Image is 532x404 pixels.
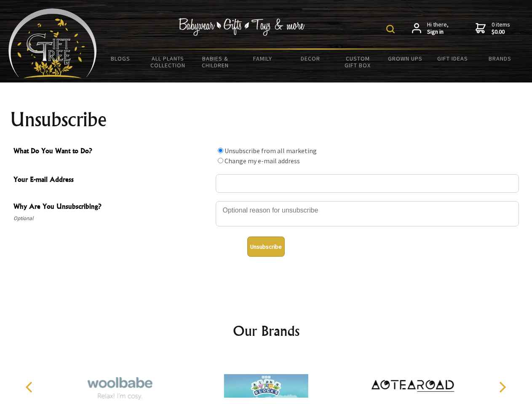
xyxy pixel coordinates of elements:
[334,50,382,74] a: Custom Gift Box
[218,158,223,163] input: What Do You Want to Do?
[8,8,97,78] img: Babyware - Gifts - Toys and more...
[225,146,317,155] label: Unsubscribe from all marketing
[492,21,510,36] span: 0 items
[216,174,519,193] input: Your E-mail Address
[13,201,211,213] span: Why Are You Unsubscribing?
[492,28,510,36] strong: $0.00
[216,201,519,226] textarea: Why Are You Unsubscribing?
[247,237,285,257] button: Unsubscribe
[493,378,511,396] button: Next
[429,50,476,67] a: Gift Ideas
[179,18,305,36] img: Babywear - Gifts - Toys & more
[381,50,429,67] a: Grown Ups
[10,109,522,130] h1: Unsubscribe
[427,21,449,36] span: Hi there,
[476,21,510,36] a: 0 items$0.00
[144,50,192,74] a: All Plants Collection
[427,28,449,36] strong: Sign in
[218,148,223,153] input: What Do You Want to Do?
[225,157,300,165] label: Change my e-mail address
[13,213,211,223] span: Optional
[239,50,287,67] a: Family
[21,378,40,396] button: Previous
[286,50,334,67] a: Decor
[13,174,211,186] span: Your E-mail Address
[476,50,524,67] a: Brands
[97,50,144,67] a: BLOGS
[17,321,516,341] h2: Our Brands
[412,21,449,36] a: Hi there,Sign in
[192,50,239,74] a: Babies & Children
[386,25,395,33] img: product search
[13,146,211,158] span: What Do You Want to Do?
